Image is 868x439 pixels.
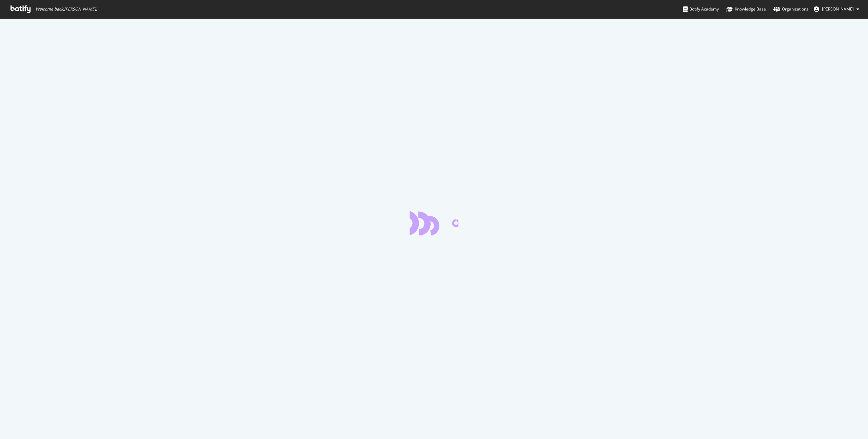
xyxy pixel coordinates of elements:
div: Botify Academy [683,6,719,13]
span: James McMahon [822,6,854,12]
span: Welcome back, [PERSON_NAME] ! [36,6,97,12]
div: Organizations [773,6,808,13]
button: [PERSON_NAME] [808,4,865,15]
div: animation [410,211,458,235]
div: Knowledge Base [726,6,766,13]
